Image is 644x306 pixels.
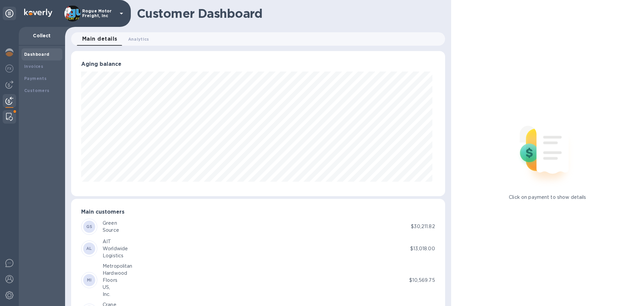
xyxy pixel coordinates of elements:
[103,291,132,298] div: Inc.
[24,76,47,81] b: Payments
[103,245,128,252] div: Worldwide
[137,6,440,20] h1: Customer Dashboard
[24,9,52,17] img: Logo
[103,238,128,245] div: AIT
[103,284,132,291] div: US,
[103,277,132,284] div: Floors
[24,88,50,93] b: Customers
[411,223,435,230] p: $30,211.82
[103,270,132,277] div: Hardwood
[81,61,435,68] h3: Aging balance
[103,227,119,234] div: Source
[87,277,92,282] b: MI
[82,9,116,18] p: Rogue Motor Freight, Inc
[24,52,50,57] b: Dashboard
[103,263,132,270] div: Metropolitan
[86,246,92,251] b: AL
[24,64,43,69] b: Invoices
[409,277,435,284] p: $10,569.75
[81,209,435,215] h3: Main customers
[3,7,16,20] div: Unpin categories
[103,252,128,259] div: Logistics
[82,34,117,44] span: Main details
[509,194,586,201] p: Click on payment to show details
[86,224,93,229] b: GS
[103,220,119,227] div: Green
[5,64,13,73] img: Foreign exchange
[410,245,435,252] p: $13,018.00
[128,36,149,43] span: Analytics
[24,32,60,39] p: Collect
